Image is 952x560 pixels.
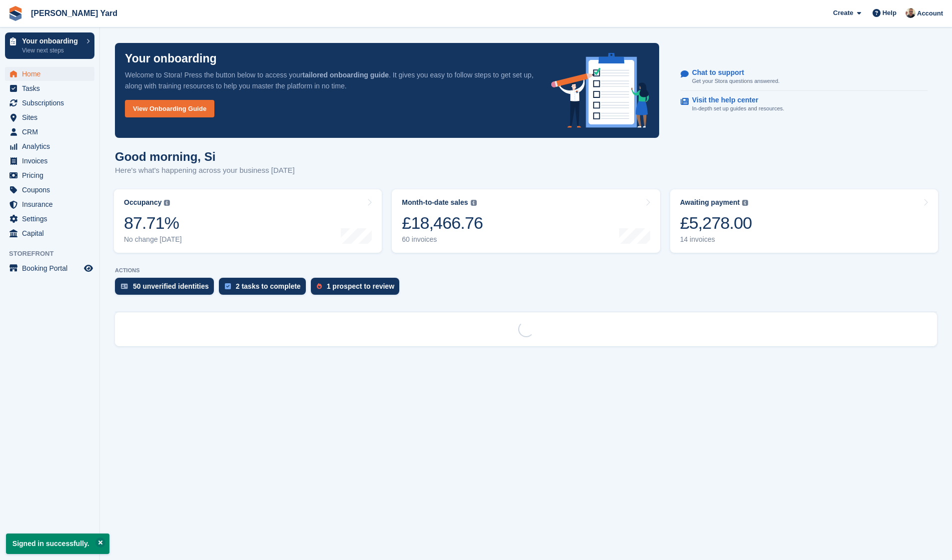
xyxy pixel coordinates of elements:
[22,139,82,153] span: Analytics
[115,278,219,300] a: 50 unverified identities
[22,197,82,211] span: Insurance
[5,212,94,226] a: menu
[22,226,82,240] span: Capital
[125,100,214,117] a: View Onboarding Guide
[5,183,94,197] a: menu
[22,154,82,168] span: Invoices
[551,53,649,128] img: onboarding-info-6c161a55d2c0e0a8cae90662b2fe09162a5109e8cc188191df67fb4f79e88e88.svg
[670,189,938,253] a: Awaiting payment £5,278.00 14 invoices
[742,200,748,206] img: icon-info-grey-7440780725fd019a000dd9b08b2336e03edf1995a4989e88bcd33f0948082b44.svg
[114,189,382,253] a: Occupancy 87.71% No change [DATE]
[471,200,477,206] img: icon-info-grey-7440780725fd019a000dd9b08b2336e03edf1995a4989e88bcd33f0948082b44.svg
[883,8,897,18] span: Help
[327,282,394,290] div: 1 prospect to review
[5,261,94,275] a: menu
[317,283,322,289] img: prospect-51fa495bee0391a8d652442698ab0144808aea92771e9ea1ae160a38d050c398.svg
[22,110,82,124] span: Sites
[6,534,109,554] p: Signed in successfully.
[27,5,121,21] a: [PERSON_NAME] Yard
[680,198,740,207] div: Awaiting payment
[402,198,468,207] div: Month-to-date sales
[236,282,301,290] div: 2 tasks to complete
[917,8,943,18] span: Account
[125,53,217,64] p: Your onboarding
[125,69,535,91] p: Welcome to Stora! Press the button below to access your . It gives you easy to follow steps to ge...
[5,96,94,110] a: menu
[22,46,81,55] p: View next steps
[22,81,82,95] span: Tasks
[133,282,209,290] div: 50 unverified identities
[692,68,772,77] p: Chat to support
[22,67,82,81] span: Home
[5,197,94,211] a: menu
[681,63,928,91] a: Chat to support Get your Stora questions answered.
[692,77,780,85] p: Get your Stora questions answered.
[164,200,170,206] img: icon-info-grey-7440780725fd019a000dd9b08b2336e03edf1995a4989e88bcd33f0948082b44.svg
[115,150,295,163] h1: Good morning, Si
[5,32,94,59] a: Your onboarding View next steps
[22,96,82,110] span: Subscriptions
[22,261,82,275] span: Booking Portal
[302,71,389,79] strong: tailored onboarding guide
[5,226,94,240] a: menu
[402,213,483,233] div: £18,466.76
[5,168,94,182] a: menu
[115,165,295,176] p: Here's what's happening across your business [DATE]
[225,283,231,289] img: task-75834270c22a3079a89374b754ae025e5fb1db73e45f91037f5363f120a921f8.svg
[692,96,777,104] p: Visit the help center
[9,249,99,259] span: Storefront
[124,235,182,244] div: No change [DATE]
[124,213,182,233] div: 87.71%
[219,278,311,300] a: 2 tasks to complete
[22,168,82,182] span: Pricing
[115,267,937,274] p: ACTIONS
[8,6,23,21] img: stora-icon-8386f47178a22dfd0bd8f6a31ec36ba5ce8667c1dd55bd0f319d3a0aa187defe.svg
[5,154,94,168] a: menu
[5,110,94,124] a: menu
[402,235,483,244] div: 60 invoices
[680,213,752,233] div: £5,278.00
[124,198,161,207] div: Occupancy
[833,8,853,18] span: Create
[692,104,785,113] p: In-depth set up guides and resources.
[121,283,128,289] img: verify_identity-adf6edd0f0f0b5bbfe63781bf79b02c33cf7c696d77639b501bdc392416b5a36.svg
[82,262,94,274] a: Preview store
[22,212,82,226] span: Settings
[680,235,752,244] div: 14 invoices
[5,139,94,153] a: menu
[392,189,660,253] a: Month-to-date sales £18,466.76 60 invoices
[681,91,928,118] a: Visit the help center In-depth set up guides and resources.
[22,183,82,197] span: Coupons
[5,67,94,81] a: menu
[22,125,82,139] span: CRM
[906,8,916,18] img: Si Allen
[5,81,94,95] a: menu
[5,125,94,139] a: menu
[22,37,81,44] p: Your onboarding
[311,278,404,300] a: 1 prospect to review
